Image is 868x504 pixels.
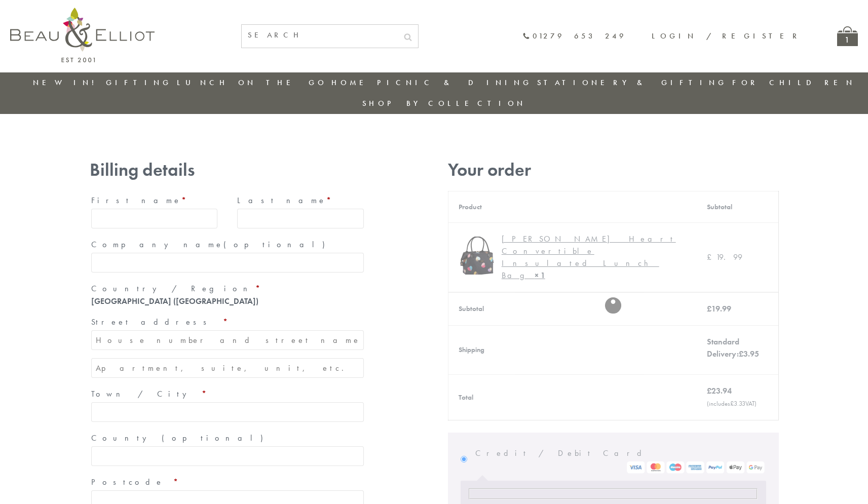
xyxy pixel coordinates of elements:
[732,77,855,88] a: For Children
[91,330,364,350] input: House number and street name
[91,314,364,330] label: Street address
[91,281,364,297] label: Country / Region
[162,433,269,443] span: (optional)
[91,358,364,378] input: Apartment, suite, unit, etc. (optional)
[242,25,398,46] input: SEARCH
[177,77,327,88] a: Lunch On The Go
[91,474,364,490] label: Postcode
[331,77,372,88] a: Home
[652,31,802,41] a: Login / Register
[223,239,331,250] span: (optional)
[91,386,364,402] label: Town / City
[91,296,258,306] strong: [GEOGRAPHIC_DATA] ([GEOGRAPHIC_DATA])
[33,77,101,88] a: New in!
[837,26,858,46] a: 1
[91,192,218,209] label: First name
[522,32,626,41] a: 01279 653 249
[448,160,779,180] h3: Your order
[10,8,155,62] img: logo
[537,77,727,88] a: Stationery & Gifting
[91,430,364,446] label: County
[91,237,364,253] label: Company name
[237,192,364,209] label: Last name
[362,98,526,108] a: Shop by collection
[90,160,365,180] h3: Billing details
[377,77,532,88] a: Picnic & Dining
[106,77,172,88] a: Gifting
